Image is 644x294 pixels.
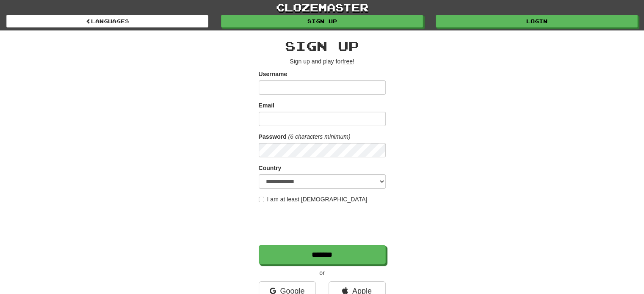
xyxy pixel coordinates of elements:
[436,15,638,27] a: Login
[221,15,423,27] a: Sign up
[259,208,387,241] iframe: reCAPTCHA
[259,132,287,141] label: Password
[259,197,264,202] input: I am at least [DEMOGRAPHIC_DATA]
[6,15,208,27] a: Languages
[259,70,287,78] label: Username
[259,195,368,203] label: I am at least [DEMOGRAPHIC_DATA]
[259,57,386,66] p: Sign up and play for !
[259,39,386,53] h2: Sign up
[259,269,386,277] p: or
[343,58,353,65] u: free
[259,164,282,172] label: Country
[259,101,274,110] label: Email
[288,133,351,140] em: (6 characters minimum)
